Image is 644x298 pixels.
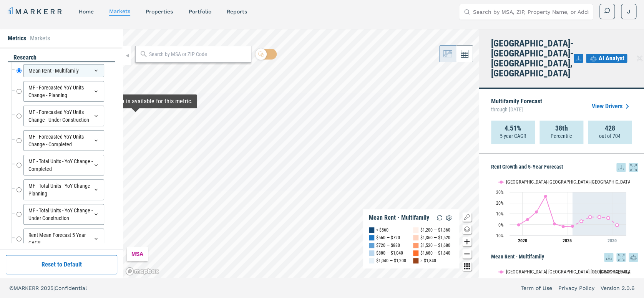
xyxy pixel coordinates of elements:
g: Hilton Head Island-Bluffton-Beaufort, SC, line 2 of 2 with 5 data points. [580,215,619,227]
button: Reset to Default [6,255,117,274]
div: MF - Total Units - YoY Change - Planning [23,179,104,200]
tspan: 2020 [518,238,527,243]
button: J [621,4,636,19]
a: Privacy Policy [558,284,594,292]
canvas: Map [123,29,479,278]
tspan: 2025 [563,238,572,243]
path: Thursday, 29 Jul, 20:00, 11.68. Hilton Head Island-Bluffton-Beaufort, SC. [535,210,538,214]
path: Thursday, 29 Jul, 20:00, 6.99. Hilton Head Island-Bluffton-Beaufort, SC. [589,215,592,219]
span: © [9,285,13,291]
path: Sunday, 29 Jul, 20:00, 6.14. Hilton Head Island-Bluffton-Beaufort, SC. [607,216,610,219]
p: Multifamily Forecast [491,98,542,114]
path: Friday, 29 Jul, 20:00, 26.06. Hilton Head Island-Bluffton-Beaufort, SC. [544,195,547,198]
button: Zoom in map button [462,237,471,246]
img: Settings [444,213,453,222]
div: > $1,840 [420,257,436,265]
div: $1,040 — $1,200 [376,257,406,265]
div: < $560 [376,226,388,234]
button: Other options map button [462,262,471,271]
p: 5-year CAGR [500,132,526,140]
path: Wednesday, 29 Jul, 20:00, 4.69. Hilton Head Island-Bluffton-Beaufort, SC. [526,218,529,221]
div: MSA [127,247,148,261]
span: AI Analyst [599,54,624,63]
text: 30% [496,190,504,195]
div: $560 — $720 [376,234,400,242]
div: $1,520 — $1,680 [420,242,450,249]
a: reports [226,8,247,15]
button: Change style map button [462,225,471,234]
a: Term of Use [521,284,552,292]
div: research [8,53,115,62]
h5: Mean Rent - Multifamily [491,253,638,262]
path: Monday, 29 Jul, 20:00, -0.44. Hilton Head Island-Bluffton-Beaufort, SC. [616,223,619,227]
a: home [79,8,94,15]
span: MARKERR [13,285,41,291]
div: Rent Growth and 5-Year Forecast. Highcharts interactive chart. [491,172,638,249]
h5: Rent Growth and 5-Year Forecast [491,163,638,172]
li: Markets [30,34,50,43]
button: Show Hilton Head Island-Bluffton-Beaufort, SC [498,174,584,180]
li: Metrics [8,34,26,43]
div: $1,360 — $1,520 [420,234,450,242]
text: 10% [496,211,504,217]
div: Rent Mean Forecast 5 Year CAGR [23,228,104,249]
div: MF - Forecasted YoY Units Change - Planning [23,81,104,102]
div: $1,200 — $1,360 [420,226,450,234]
tspan: 2030 [607,238,616,243]
div: MF - Forecasted YoY Units Change - Completed [23,130,104,151]
button: Show/Hide Legend Map Button [462,212,471,222]
img: Reload Legend [435,213,444,222]
path: Monday, 29 Jul, 20:00, -1.78. Hilton Head Island-Bluffton-Beaufort, SC. [562,225,565,228]
button: AI Analyst [586,54,627,63]
div: MF - Total Units - YoY Change - Under Construction [23,204,104,225]
path: Saturday, 29 Jul, 20:00, 0.71. Hilton Head Island-Bluffton-Beaufort, SC. [553,222,556,225]
path: Tuesday, 29 Jul, 20:00, -1.52. Hilton Head Island-Bluffton-Beaufort, SC. [571,225,574,228]
div: Mean Rent - Multifamily [23,64,104,77]
text: -10% [495,233,504,238]
p: Percentile [551,132,572,140]
svg: Interactive chart [491,172,630,249]
a: Mapbox logo [125,267,159,276]
div: MF - Total Units - YoY Change - Completed [23,155,104,175]
span: J [627,8,630,15]
button: Show USA [592,264,608,270]
div: MF - Forecasted YoY Units Change - Under Construction [23,106,104,126]
button: Show Hilton Head Island-Bluffton-Beaufort, SC [498,264,584,270]
strong: 4.51% [505,124,521,132]
text: 20% [496,200,504,206]
input: Search by MSA or ZIP Code [149,50,247,58]
button: Zoom out map button [462,249,471,258]
div: $720 — $880 [376,242,400,249]
text: [GEOGRAPHIC_DATA] [600,269,641,275]
h4: [GEOGRAPHIC_DATA]-[GEOGRAPHIC_DATA]-[GEOGRAPHIC_DATA], [GEOGRAPHIC_DATA] [491,38,574,78]
a: View Drivers [592,102,632,111]
path: Saturday, 29 Jul, 20:00, 6.96. Hilton Head Island-Bluffton-Beaufort, SC. [598,215,601,219]
strong: 428 [605,124,615,132]
strong: 38th [555,124,568,132]
a: markets [109,8,130,14]
a: Portfolio [188,8,211,15]
span: through [DATE] [491,104,542,114]
a: Version 2.0.6 [601,284,635,292]
span: 2025 | [41,285,55,291]
a: properties [146,8,173,15]
text: 0% [498,222,504,228]
p: out of 704 [599,132,621,140]
div: $1,680 — $1,840 [420,249,450,257]
span: Confidential [55,285,87,291]
div: Map Tooltip Content [78,98,193,105]
path: Monday, 29 Jul, 20:00, -0.23. Hilton Head Island-Bluffton-Beaufort, SC. [517,223,520,226]
path: Wednesday, 29 Jul, 20:00, 3.09. Hilton Head Island-Bluffton-Beaufort, SC. [580,220,583,223]
div: $880 — $1,040 [376,249,403,257]
input: Search by MSA, ZIP, Property Name, or Address [473,4,588,20]
a: MARKERR [8,6,63,17]
div: Mean Rent - Multifamily [369,214,429,222]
